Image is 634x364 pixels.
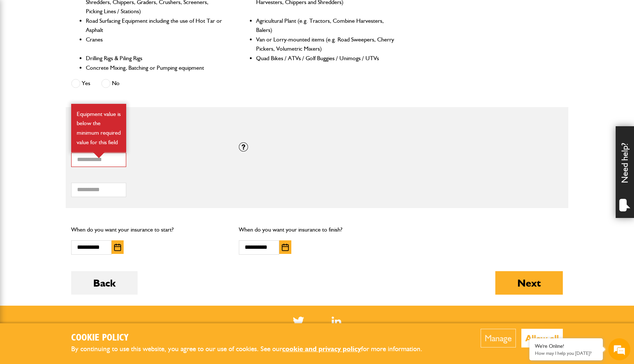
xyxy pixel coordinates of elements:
div: Need help? [616,126,634,218]
img: Linked In [332,317,342,326]
label: Yes [71,79,90,88]
li: Drilling Rigs & Piling Rigs [86,54,225,63]
button: Allow all [521,329,563,347]
li: Road Surfacing Equipment including the use of Hot Tar or Asphalt [86,16,225,35]
img: Choose date [114,244,121,251]
li: Concrete Mixing, Batching or Pumping equipment [86,63,225,73]
img: error-box-arrow.svg [93,152,105,158]
li: Quad Bikes / ATVs / Golf Buggies / Unimogs / UTVs [256,54,395,63]
li: Van or Lorry-mounted items (e.g. Road Sweepers, Cherry Pickers, Volumetric Mixers) [256,35,395,54]
li: Cranes [86,35,225,54]
h2: Cookie Policy [71,332,434,344]
img: Choose date [282,244,289,251]
a: cookie and privacy policy [282,345,361,353]
button: Next [495,271,563,295]
p: How may I help you today? [535,350,597,356]
div: Equipment value is below the minimum required value for this field [71,104,126,152]
li: Agricultural Plant (e.g. Tractors, Combine Harvesters, Balers) [256,16,395,35]
p: When do you want your insurance to start? [71,225,228,234]
button: Back [71,271,138,295]
div: We're Online! [535,343,597,349]
p: By continuing to use this website, you agree to our use of cookies. See our for more information. [71,343,434,355]
a: LinkedIn [332,317,342,326]
button: Manage [481,329,516,347]
label: No [101,79,120,88]
img: Twitter [293,317,304,326]
p: When do you want your insurance to finish? [239,225,396,234]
